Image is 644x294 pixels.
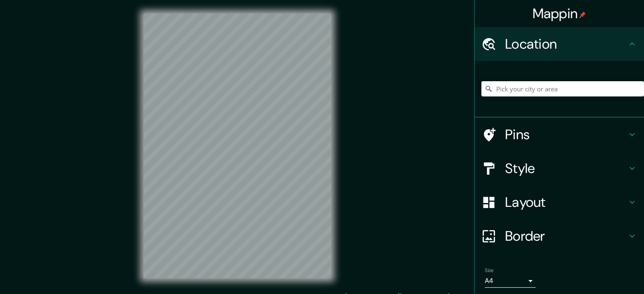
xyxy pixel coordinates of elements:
[481,81,644,96] input: Pick your city or area
[475,27,644,61] div: Location
[569,261,635,285] iframe: Help widget launcher
[485,274,536,288] div: A4
[505,36,627,52] h4: Location
[475,219,644,253] div: Border
[579,11,586,18] img: pin-icon.png
[485,267,494,274] label: Size
[505,194,627,211] h4: Layout
[475,151,644,185] div: Style
[533,5,586,22] h4: Mappin
[505,160,627,177] h4: Style
[505,126,627,143] h4: Pins
[144,14,331,278] canvas: Map
[475,185,644,219] div: Layout
[475,118,644,151] div: Pins
[505,228,627,245] h4: Border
